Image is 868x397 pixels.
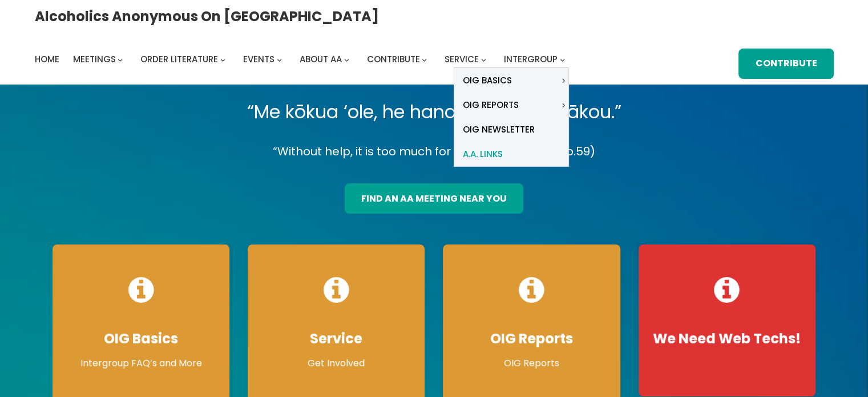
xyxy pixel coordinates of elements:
button: Contribute submenu [422,57,427,62]
a: Service [445,51,479,67]
button: Events submenu [277,57,282,62]
span: Contribute [367,53,420,65]
h4: OIG Reports [454,330,608,347]
h4: We Need Web Techs! [650,330,804,347]
p: Intergroup FAQ’s and More [64,356,218,370]
a: Home [35,51,59,67]
span: About AA [300,53,342,65]
a: Contribute [367,51,420,67]
span: OIG Basics [463,73,512,89]
span: Home [35,53,59,65]
a: About AA [300,51,342,67]
nav: Intergroup [35,51,569,67]
button: About AA submenu [344,57,349,62]
a: find an aa meeting near you [345,183,523,214]
button: OIG Reports submenu [561,102,566,107]
button: Service submenu [481,57,486,62]
span: Events [243,53,274,65]
p: “Me kōkua ‘ole, he hana nui loa iā mākou.” [43,96,825,128]
p: “Without help, it is too much for us.” (Big Book of AA p.59) [43,142,825,162]
span: Meetings [73,53,116,65]
p: Get Involved [259,356,413,370]
a: Events [243,51,274,67]
a: OIG Newsletter [454,117,568,142]
span: Order Literature [140,53,218,65]
a: Meetings [73,51,116,67]
h4: Service [259,330,413,347]
a: Intergroup [504,51,558,67]
h4: OIG Basics [64,330,218,347]
span: Service [445,53,479,65]
a: Alcoholics Anonymous on [GEOGRAPHIC_DATA] [35,4,379,29]
button: Meetings submenu [118,57,123,62]
button: Intergroup submenu [560,57,565,62]
button: OIG Basics submenu [561,78,566,83]
span: OIG Newsletter [463,122,535,138]
span: Intergroup [504,53,558,65]
span: A.A. Links [463,146,503,162]
p: OIG Reports [454,356,608,370]
span: OIG Reports [463,97,519,113]
a: A.A. Links [454,142,568,166]
button: Order Literature submenu [220,57,225,62]
a: Contribute [738,49,833,79]
a: OIG Basics [454,68,559,93]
